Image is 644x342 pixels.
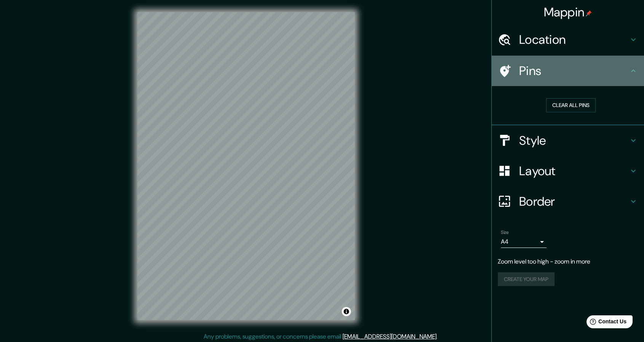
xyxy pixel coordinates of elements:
img: pin-icon.png [586,10,592,16]
div: Style [492,125,644,156]
div: . [439,332,440,341]
div: Pins [492,56,644,86]
canvas: Map [137,12,355,320]
div: Border [492,186,644,217]
button: Toggle attribution [342,307,351,316]
div: Location [492,24,644,55]
button: Clear all pins [546,98,596,112]
h4: Location [519,32,629,47]
h4: Mappin [544,5,592,20]
a: [EMAIL_ADDRESS][DOMAIN_NAME] [343,332,437,340]
p: Zoom level too high - zoom in more [498,257,638,266]
h4: Style [519,133,629,148]
h4: Layout [519,163,629,179]
h4: Border [519,194,629,209]
h4: Pins [519,63,629,78]
div: . [438,332,439,341]
label: Size [501,229,509,235]
div: A4 [501,236,547,248]
div: Layout [492,156,644,186]
p: Any problems, suggestions, or concerns please email . [204,332,438,341]
iframe: Help widget launcher [576,312,636,334]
